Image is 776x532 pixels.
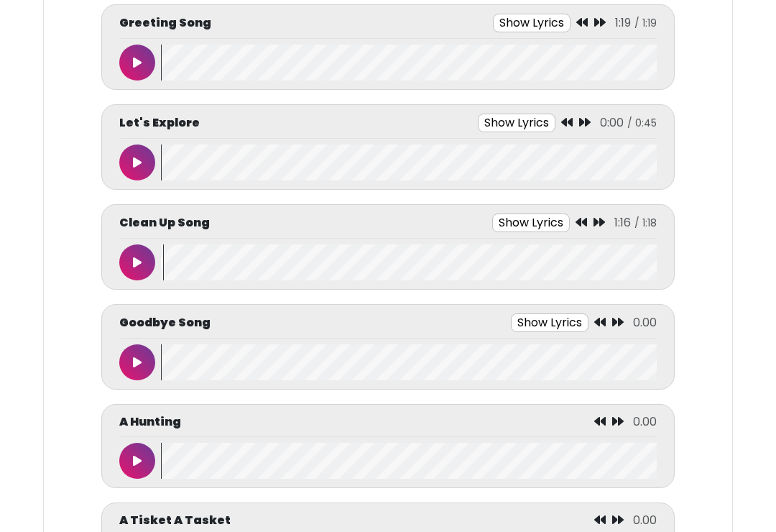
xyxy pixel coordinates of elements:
span: / 0:45 [627,116,657,130]
span: 0.00 [633,512,657,528]
button: Show Lyrics [511,313,588,332]
p: A Hunting [119,413,181,431]
span: 1:16 [614,214,631,231]
span: 0.00 [633,314,657,331]
p: A Tisket A Tasket [119,512,231,529]
p: Let's Explore [119,114,200,132]
button: Show Lyrics [493,14,571,32]
span: 0:00 [600,114,624,131]
span: 0.00 [633,413,657,430]
p: Clean Up Song [119,214,210,231]
span: 1:19 [615,14,631,31]
span: / 1:19 [634,16,657,30]
p: Goodbye Song [119,314,211,331]
button: Show Lyrics [492,214,570,232]
button: Show Lyrics [478,114,555,132]
p: Greeting Song [119,14,211,32]
span: / 1:18 [634,216,657,230]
